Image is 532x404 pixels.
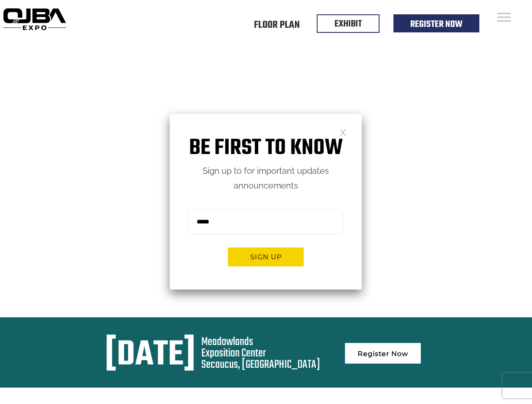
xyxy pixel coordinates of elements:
[228,247,304,266] button: Sign up
[410,17,462,32] a: Register Now
[170,135,362,162] h1: Be first to know
[105,336,195,375] div: [DATE]
[340,128,347,136] a: Close
[170,164,362,193] p: Sign up to for important updates announcements
[201,336,320,370] div: Meadowlands Exposition Center Secaucus, [GEOGRAPHIC_DATA]
[334,17,362,31] a: EXHIBIT
[345,343,421,364] a: Register Now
